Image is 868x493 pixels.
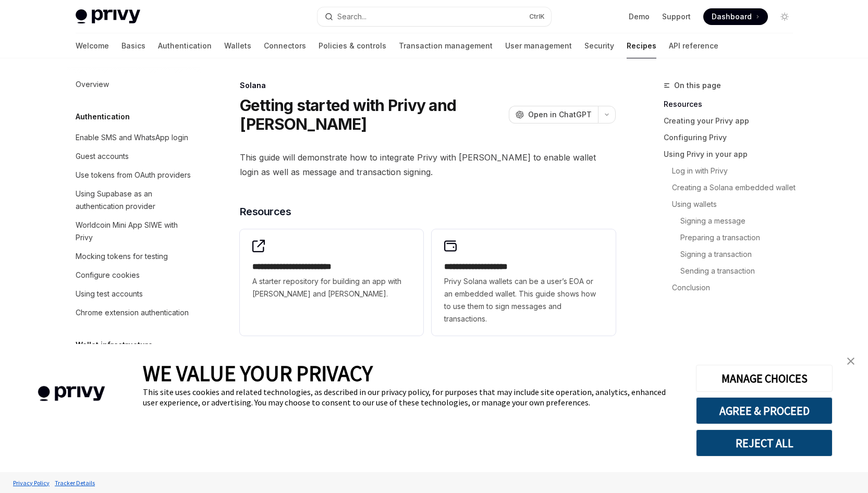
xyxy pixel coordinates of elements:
[664,213,801,229] a: Signing a message
[143,387,680,408] div: This site uses cookies and related technologies, as described in our privacy policy, for purposes...
[664,113,801,129] a: Creating your Privy app
[76,188,194,213] div: Using Supabase as an authentication provider
[264,33,306,58] a: Connectors
[67,128,201,147] a: Enable SMS and WhatsApp login
[240,150,616,179] span: This guide will demonstrate how to integrate Privy with [PERSON_NAME] to enable wallet login as w...
[224,33,251,58] a: Wallets
[67,266,201,285] a: Configure cookies
[505,33,572,58] a: User management
[696,365,833,392] button: MANAGE CHOICES
[847,358,854,365] img: close banner
[76,110,130,123] h5: Authentication
[664,246,801,263] a: Signing a transaction
[76,339,153,351] h5: Wallet infrastructure
[76,131,188,144] div: Enable SMS and WhatsApp login
[67,247,201,266] a: Mocking tokens for testing
[664,96,801,113] a: Resources
[664,129,801,146] a: Configuring Privy
[143,360,373,387] span: WE VALUE YOUR PRIVACY
[67,147,201,166] a: Guest accounts
[52,474,97,492] a: Tracker Details
[16,371,127,416] img: company logo
[529,13,545,21] span: Ctrl K
[696,429,833,457] button: REJECT ALL
[317,7,551,26] button: Open search
[664,179,801,196] a: Creating a Solana embedded wallet
[776,8,793,25] button: Toggle dark mode
[432,229,615,336] a: **** **** **** *****Privy Solana wallets can be a user’s EOA or an embedded wallet. This guide sh...
[712,11,752,22] span: Dashboard
[76,33,109,58] a: Welcome
[67,285,201,303] a: Using test accounts
[840,351,861,372] a: close banner
[121,33,145,58] a: Basics
[76,219,194,244] div: Worldcoin Mini App SIWE with Privy
[664,163,801,179] a: Log in with Privy
[399,33,493,58] a: Transaction management
[509,106,598,124] button: Open in ChatGPT
[67,303,201,322] a: Chrome extension authentication
[664,229,801,246] a: Preparing a transaction
[240,80,616,91] div: Solana
[444,275,603,325] span: Privy Solana wallets can be a user’s EOA or an embedded wallet. This guide shows how to use them ...
[662,11,691,22] a: Support
[584,33,614,58] a: Security
[252,275,411,300] span: A starter repository for building an app with [PERSON_NAME] and [PERSON_NAME].
[240,204,291,219] span: Resources
[664,263,801,279] a: Sending a transaction
[76,78,109,91] div: Overview
[696,397,833,424] button: AGREE & PROCEED
[703,8,768,25] a: Dashboard
[627,33,656,58] a: Recipes
[76,269,140,281] div: Configure cookies
[240,96,505,133] h1: Getting started with Privy and [PERSON_NAME]
[67,184,201,216] a: Using Supabase as an authentication provider
[76,9,140,24] img: light logo
[158,33,212,58] a: Authentication
[669,33,718,58] a: API reference
[67,216,201,247] a: Worldcoin Mini App SIWE with Privy
[76,250,168,263] div: Mocking tokens for testing
[664,146,801,163] a: Using Privy in your app
[76,306,189,319] div: Chrome extension authentication
[337,10,366,23] div: Search...
[674,79,721,92] span: On this page
[67,75,201,94] a: Overview
[67,166,201,184] a: Use tokens from OAuth providers
[664,279,801,296] a: Conclusion
[76,169,191,181] div: Use tokens from OAuth providers
[664,196,801,213] a: Using wallets
[629,11,650,22] a: Demo
[319,33,386,58] a: Policies & controls
[76,150,129,163] div: Guest accounts
[76,288,143,300] div: Using test accounts
[528,109,592,120] span: Open in ChatGPT
[10,474,52,492] a: Privacy Policy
